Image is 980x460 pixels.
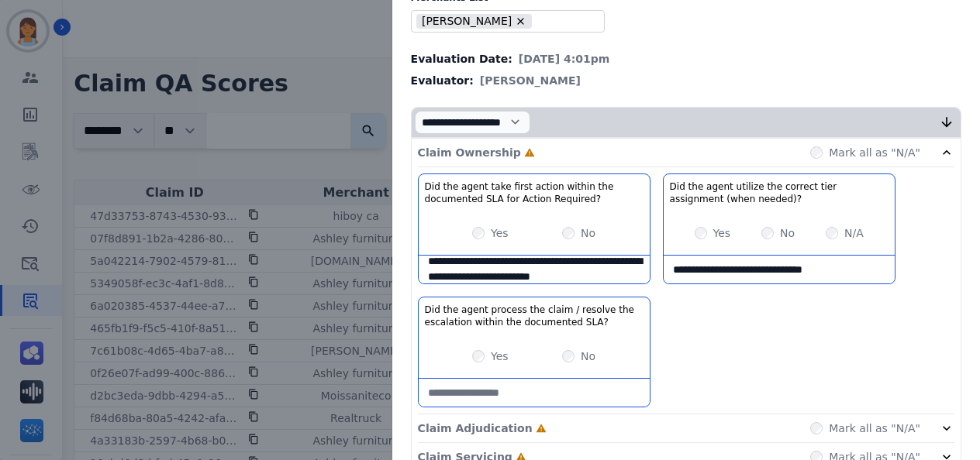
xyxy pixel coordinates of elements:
[411,73,961,88] div: Evaluator:
[829,421,920,436] label: Mark all as "N/A"
[425,180,644,205] h3: Did the agent take first action within the documented SLA for Action Required?
[829,145,920,160] label: Mark all as "N/A"
[581,225,595,241] label: No
[491,348,509,364] label: Yes
[491,225,509,241] label: Yes
[515,15,526,27] button: Remove Ashley - Reguard
[415,12,595,30] ul: selected options
[480,73,581,88] span: [PERSON_NAME]
[519,51,610,67] span: [DATE] 4:01pm
[670,180,889,205] h3: Did the agent utilize the correct tier assignment (when needed)?
[425,304,644,328] h3: Did the agent process the claim / resolve the escalation within the documented SLA?
[713,225,731,241] label: Yes
[581,348,595,364] label: No
[418,145,521,160] p: Claim Ownership
[418,421,533,436] p: Claim Adjudication
[844,225,864,241] label: N/A
[411,51,961,67] div: Evaluation Date:
[780,225,795,241] label: No
[416,14,532,29] li: [PERSON_NAME]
